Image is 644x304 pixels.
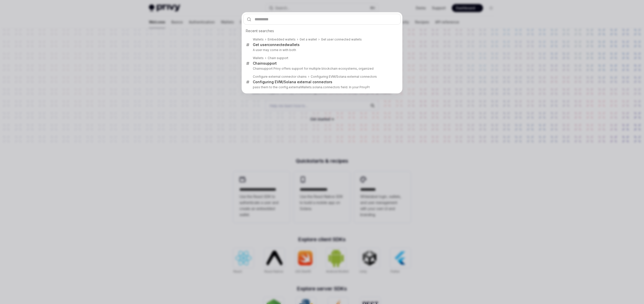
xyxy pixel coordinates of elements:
span: Recent searches [246,28,274,33]
p: support Privy offers support for multiple blockchain ecosystems, organized [253,67,390,71]
div: Chain support [268,56,288,60]
div: Configuring EVM/Solana external connectors [253,80,332,84]
div: support [253,61,277,66]
b: Chain [253,61,263,65]
div: Get a wallet [300,37,317,41]
div: Get user wallets [253,42,300,47]
p: A user may come in with both [253,48,390,52]
div: Wallets [253,56,264,60]
b: connected [268,42,287,47]
div: Embedded wallets [268,37,296,41]
div: Wallets [253,37,264,41]
p: pass them to the config. .solana.connectors field. In your PrivyPr [253,85,390,89]
b: externalWallets [289,85,312,89]
div: Get user connected wallets [321,37,362,41]
div: Configure external connector chains [253,75,307,79]
b: Chain [253,67,261,70]
div: Configuring EVM/Solana external connectors [311,75,377,79]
